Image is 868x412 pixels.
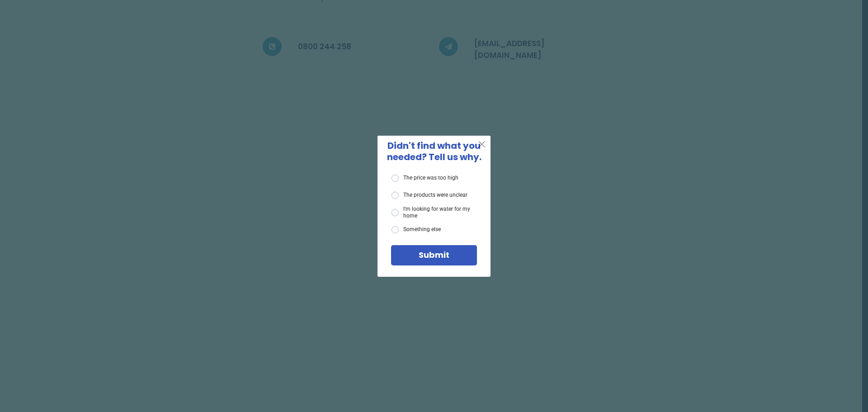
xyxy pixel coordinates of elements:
[478,138,486,150] span: X
[392,226,441,233] label: Something else
[419,249,449,260] span: Submit
[387,139,481,163] span: Didn't find what you needed? Tell us why.
[392,175,458,182] label: The price was too high
[392,192,467,199] label: The products were unclear
[392,206,477,219] label: I'm looking for water for my home
[808,352,855,399] iframe: Chatbot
